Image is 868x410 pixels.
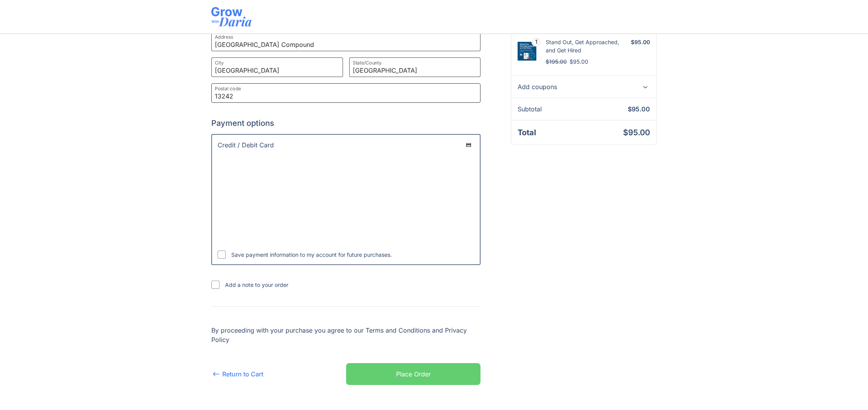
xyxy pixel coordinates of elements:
span: $95.00 [631,39,650,45]
iframe: Secure payment input frame [216,160,473,245]
img: Stand Out, Get Approached, and Get Hired​ [518,42,536,61]
label: Postal code [215,85,241,92]
input: State/County [349,57,481,77]
span: Subtotal [518,104,628,114]
a: Return to Cart [211,369,263,379]
input: City [211,57,343,77]
div: Place Order [396,369,431,379]
img: Credit / Debit Card [461,140,476,150]
h2: Payment options [211,118,480,128]
del: $195.00 [546,58,567,65]
label: City [215,59,224,66]
span: By proceeding with your purchase you agree to our Terms and Conditions and Privacy Policy [211,326,467,344]
label: State/County [353,59,382,66]
input: Save payment information to my account for future purchases. [218,251,226,259]
span: $95.00 [623,128,650,137]
ins: $95.00 [570,58,588,65]
input: Postal code [211,83,480,103]
span: Total [518,127,623,138]
h3: Stand Out, Get Approached, and Get Hired​ [546,38,626,54]
span: Add a note to your order [225,281,288,289]
button: Place Order [346,363,481,385]
span: Credit / Debit Card [218,140,476,150]
span: 1 [535,39,538,45]
div: Add coupons [518,82,650,91]
label: Address [215,33,233,40]
input: Add a note to your order [211,281,220,289]
span: Save payment information to my account for future purchases. [231,251,392,259]
input: Address [211,32,480,51]
span: $95.00 [628,104,650,114]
